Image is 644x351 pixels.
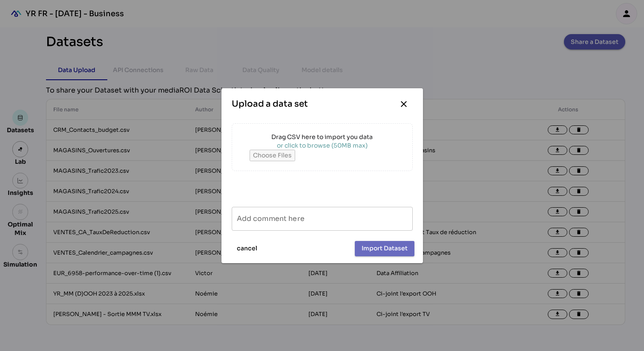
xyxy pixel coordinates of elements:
button: cancel [230,241,264,256]
span: cancel [237,243,257,253]
i: close [399,99,409,109]
span: Import Dataset [362,243,408,253]
div: Upload a data set [232,98,308,110]
button: Import Dataset [355,241,414,256]
input: Add comment here [237,207,408,231]
div: Drag CSV here to import you data [250,133,394,141]
div: or click to browse (50MB max) [250,141,394,150]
